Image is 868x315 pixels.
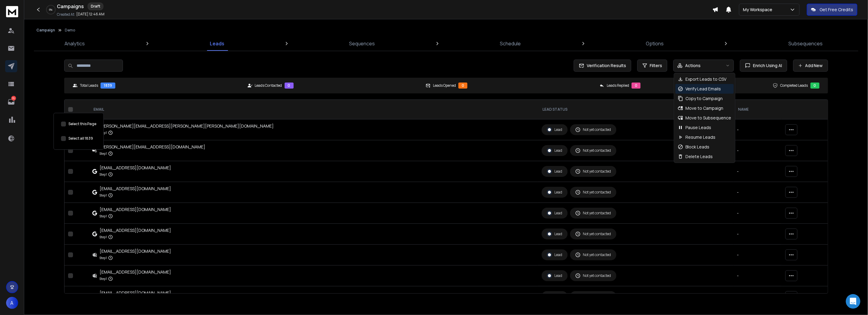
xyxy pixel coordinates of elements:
[346,36,379,51] a: Sequences
[547,127,563,132] div: Lead
[89,100,538,119] th: EMAIL
[547,231,563,237] div: Lead
[285,83,294,89] div: 0
[686,125,711,131] p: Pause Leads
[584,63,626,69] span: Verification Results
[575,231,611,237] div: Not yet contacted
[100,206,171,213] div: [EMAIL_ADDRESS][DOMAIN_NAME]
[686,134,716,140] p: Resume Leads
[751,63,782,69] span: Enrich Using AI
[789,40,823,47] p: Subsequences
[5,96,17,108] a: 15
[100,290,171,296] div: [EMAIL_ADDRESS][DOMAIN_NAME]
[686,76,727,82] p: Export Leads to CSV
[100,248,171,254] div: [EMAIL_ADDRESS][DOMAIN_NAME]
[210,40,224,47] p: Leads
[733,203,782,224] td: -
[820,7,853,13] p: Get Free Credits
[206,36,228,51] a: Leads
[68,136,93,141] label: Select all 1839
[100,213,107,219] p: Step 1
[65,28,75,33] p: Demo
[6,297,18,309] button: A
[686,144,710,150] p: Block Leads
[100,186,171,192] div: [EMAIL_ADDRESS][DOMAIN_NAME]
[49,8,53,11] p: 0 %
[80,83,98,88] p: Total Leads
[686,115,731,121] p: Move to Subsequence
[685,63,701,69] p: Actions
[650,63,662,69] span: Filters
[793,60,828,72] button: Add New
[547,148,563,153] div: Lead
[496,36,524,51] a: Schedule
[68,122,96,126] label: Select this Page
[458,83,467,89] div: 0
[733,100,782,119] th: NAME
[810,83,820,89] div: 0
[500,40,521,47] p: Schedule
[64,40,85,47] p: Analytics
[11,96,16,101] p: 15
[686,105,724,111] p: Move to Campaign
[642,36,667,51] a: Options
[646,40,664,47] p: Options
[846,294,860,309] div: Open Intercom Messenger
[575,252,611,258] div: Not yet contacted
[785,36,827,51] a: Subsequences
[547,169,563,174] div: Lead
[87,2,104,10] div: Draft
[575,273,611,278] div: Not yet contacted
[575,127,611,132] div: Not yet contacted
[255,83,282,88] p: Leads Contacted
[575,169,611,174] div: Not yet contacted
[538,100,733,119] th: LEAD STATUS
[547,252,563,258] div: Lead
[61,36,88,51] a: Analytics
[100,192,107,198] p: Step 1
[100,276,107,282] p: Step 1
[743,7,775,13] p: My Workspace
[100,171,107,177] p: Step 1
[686,154,713,160] p: Delete Leads
[740,60,787,72] button: Enrich Using AI
[100,123,274,129] div: [PERSON_NAME][EMAIL_ADDRESS][PERSON_NAME][PERSON_NAME][DOMAIN_NAME]
[547,273,563,278] div: Lead
[637,60,667,72] button: Filters
[807,4,857,16] button: Get Free Credits
[100,227,171,233] div: [EMAIL_ADDRESS][DOMAIN_NAME]
[57,3,84,10] h1: Campaigns
[733,224,782,245] td: -
[632,83,641,89] div: 0
[607,83,629,88] p: Leads Replied
[733,161,782,182] td: -
[575,148,611,153] div: Not yet contacted
[433,83,456,88] p: Leads Opened
[780,83,808,88] p: Completed Leads
[101,83,115,89] div: 1839
[36,28,55,33] button: Campaign
[575,190,611,195] div: Not yet contacted
[76,12,104,17] p: [DATE] 12:46 AM
[547,210,563,216] div: Lead
[100,151,107,157] p: Step 1
[733,119,782,140] td: -
[100,234,107,240] p: Step 1
[57,12,75,17] p: Created At:
[686,86,721,92] p: Verify Lead Emails
[6,6,18,17] img: logo
[686,96,723,102] p: Copy to Campaign
[733,265,782,286] td: -
[733,182,782,203] td: -
[100,165,171,171] div: [EMAIL_ADDRESS][DOMAIN_NAME]
[574,60,631,72] button: Verification Results
[547,190,563,195] div: Lead
[733,286,782,307] td: -
[100,269,171,275] div: [EMAIL_ADDRESS][DOMAIN_NAME]
[349,40,375,47] p: Sequences
[733,140,782,161] td: -
[100,255,107,261] p: Step 1
[733,245,782,265] td: -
